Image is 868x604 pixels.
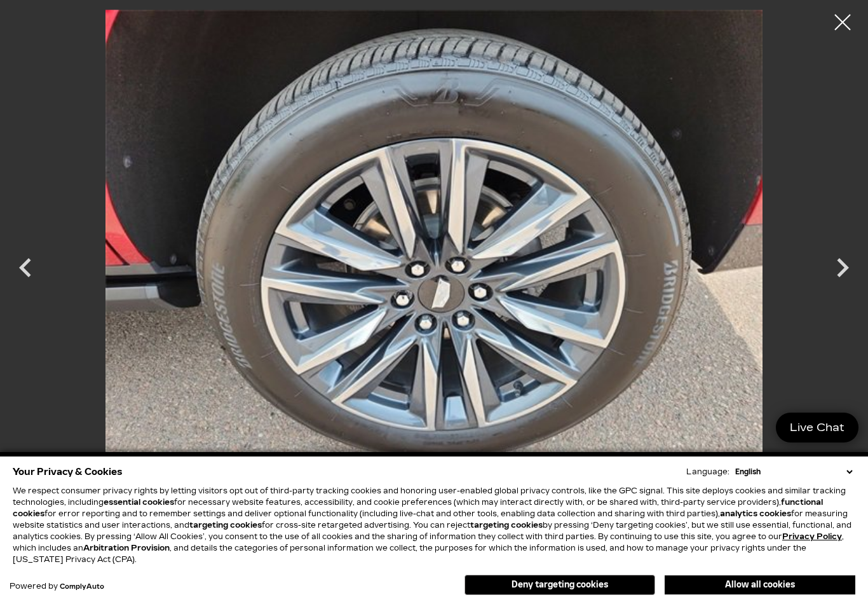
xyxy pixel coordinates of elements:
[776,413,858,443] a: Live Chat
[665,575,855,594] button: Allow all cookies
[83,544,170,553] strong: Arbitration Provision
[13,463,123,481] span: Your Privacy & Cookies
[60,583,104,591] a: ComplyAuto
[13,485,855,565] p: We respect consumer privacy rights by letting visitors opt out of third-party tracking cookies an...
[104,498,174,507] strong: essential cookies
[465,575,655,595] button: Deny targeting cookies
[782,532,842,541] u: Privacy Policy
[64,10,804,502] img: Used 2024 Radiant Red Tintcoat Cadillac Sport Platinum image 27
[732,466,855,477] select: Language Select
[189,521,262,530] strong: targeting cookies
[10,582,104,591] div: Powered by
[824,242,862,299] div: Next
[6,242,44,299] div: Previous
[686,468,729,476] div: Language:
[783,420,851,435] span: Live Chat
[470,521,543,530] strong: targeting cookies
[720,509,791,518] strong: analytics cookies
